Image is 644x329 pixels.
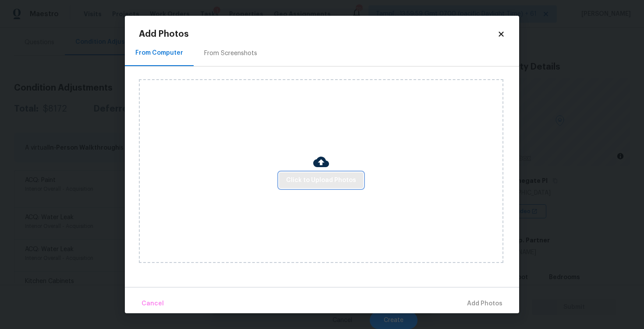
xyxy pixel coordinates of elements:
[135,49,183,57] div: From Computer
[313,154,329,170] img: Cloud Upload Icon
[204,49,257,58] div: From Screenshots
[138,294,167,313] button: Cancel
[279,172,363,189] button: Click to Upload Photos
[142,298,164,309] span: Cancel
[139,30,497,38] h2: Add Photos
[286,175,356,186] span: Click to Upload Photos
